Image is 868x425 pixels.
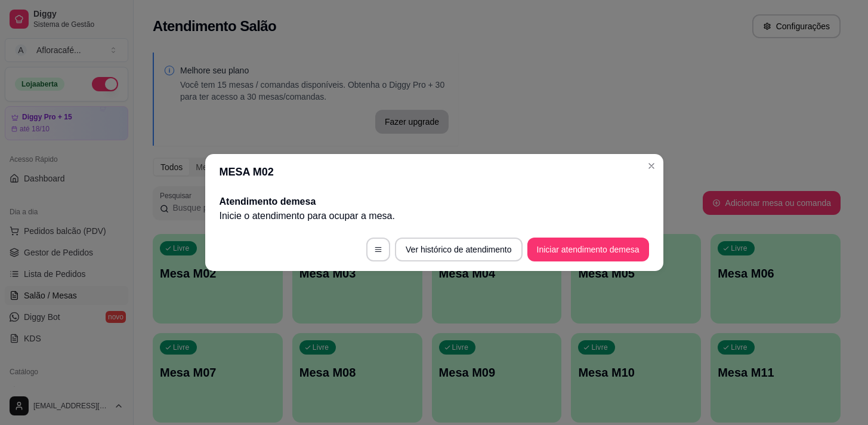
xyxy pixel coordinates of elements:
button: Close [642,156,661,175]
p: Inicie o atendimento para ocupar a mesa . [220,209,649,223]
button: Ver histórico de atendimento [395,238,522,261]
header: MESA M02 [205,154,663,190]
h2: Atendimento de mesa [220,195,649,209]
button: Iniciar atendimento demesa [527,238,649,261]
